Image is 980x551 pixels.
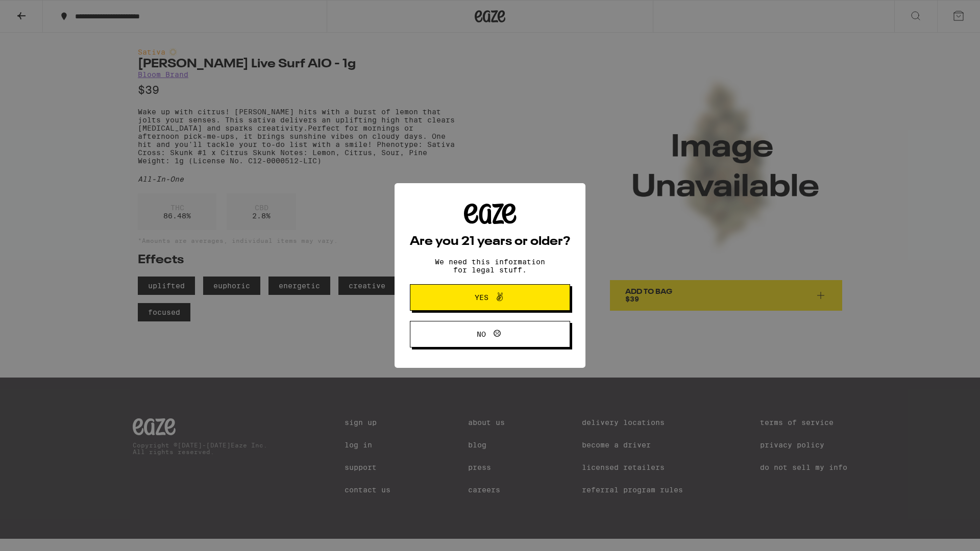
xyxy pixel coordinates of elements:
[475,294,488,301] span: Yes
[477,331,486,338] span: No
[410,321,570,347] button: No
[410,284,570,311] button: Yes
[410,236,570,248] h2: Are you 21 years or older?
[426,258,554,274] p: We need this information for legal stuff.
